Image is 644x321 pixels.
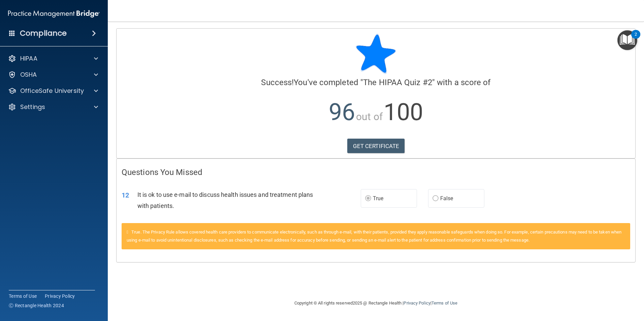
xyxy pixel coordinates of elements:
img: PMB logo [8,7,100,21]
span: Ⓒ Rectangle Health 2024 [9,302,64,309]
span: Success! [261,78,294,87]
span: 12 [122,191,129,199]
span: True [373,195,383,202]
a: GET CERTIFICATE [347,139,405,153]
span: False [440,195,453,202]
p: OSHA [20,71,37,79]
a: HIPAA [8,55,98,63]
h4: Questions You Missed [122,168,630,177]
input: True [365,196,371,201]
p: Settings [20,103,45,111]
span: 100 [384,98,423,126]
div: 2 [635,34,637,43]
button: Open Resource Center, 2 new notifications [617,30,637,50]
span: out of [356,111,383,122]
span: The HIPAA Quiz #2 [363,78,432,87]
iframe: Drift Widget Chat Controller [610,275,636,300]
span: True. The Privacy Rule allows covered health care providers to communicate electronically, such a... [127,229,621,243]
a: Privacy Policy [45,293,75,299]
span: 96 [329,98,355,126]
img: blue-star-rounded.9d042014.png [356,34,396,74]
h4: You've completed " " with a score of [122,78,630,87]
a: Privacy Policy [404,300,430,306]
span: It is ok to use e-mail to discuss health issues and treatment plans with patients. [137,191,313,209]
a: Settings [8,103,98,111]
p: HIPAA [20,55,37,63]
a: Terms of Use [9,293,37,299]
a: Terms of Use [431,300,457,306]
input: False [432,196,439,201]
p: OfficeSafe University [20,87,84,95]
h4: Compliance [20,29,67,38]
div: Copyright © All rights reserved 2025 @ Rectangle Health | | [253,292,499,314]
a: OSHA [8,71,98,79]
a: OfficeSafe University [8,87,98,95]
